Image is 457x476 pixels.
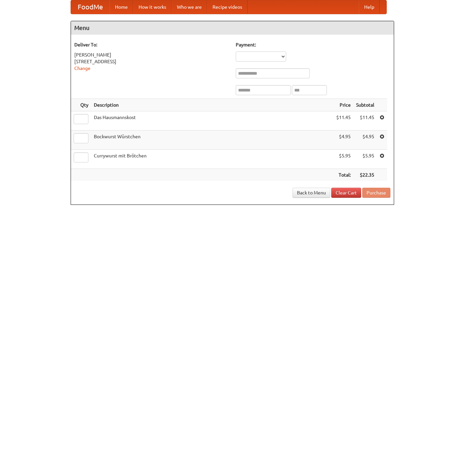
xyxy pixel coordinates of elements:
[74,51,229,58] div: [PERSON_NAME]
[353,99,377,111] th: Subtotal
[353,131,377,150] td: $4.95
[74,66,90,71] a: Change
[91,150,334,169] td: Currywurst mit Brötchen
[110,0,133,14] a: Home
[334,169,353,181] th: Total:
[74,58,229,65] div: [STREET_ADDRESS]
[172,0,207,14] a: Who we are
[91,131,334,150] td: Bockwurst Würstchen
[91,99,334,111] th: Description
[71,21,394,35] h4: Menu
[133,0,172,14] a: How it works
[334,150,353,169] td: $5.95
[353,111,377,131] td: $11.45
[207,0,247,14] a: Recipe videos
[334,131,353,150] td: $4.95
[362,188,390,198] button: Purchase
[331,188,361,198] a: Clear Cart
[353,150,377,169] td: $5.95
[74,41,229,48] h5: Deliver To:
[71,0,110,14] a: FoodMe
[334,111,353,131] td: $11.45
[236,41,390,48] h5: Payment:
[334,99,353,111] th: Price
[293,188,330,198] a: Back to Menu
[353,169,377,181] th: $22.35
[71,99,91,111] th: Qty
[359,0,380,14] a: Help
[91,111,334,131] td: Das Hausmannskost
